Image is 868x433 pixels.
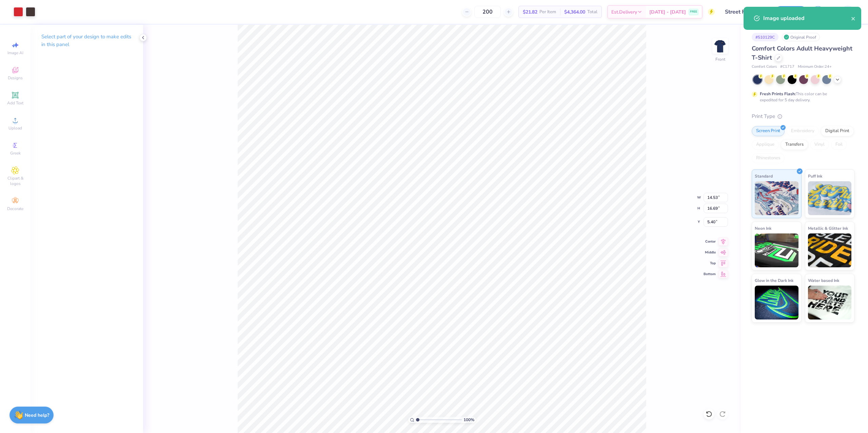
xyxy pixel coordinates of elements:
span: Per Item [539,8,556,16]
span: Decorate [7,206,23,211]
div: Foil [831,140,847,150]
button: close [851,14,856,22]
span: Designs [8,75,23,81]
span: Minimum Order: 24 + [798,64,832,70]
span: Est. Delivery [611,8,637,16]
span: Metallic & Glitter Ink [808,225,848,232]
div: Transfers [781,140,808,150]
img: Front [713,39,727,53]
div: This color can be expedited for 5 day delivery. [760,91,843,103]
span: Add Text [7,100,23,106]
div: Embroidery [787,126,819,136]
div: Vinyl [810,140,829,150]
span: Middle [704,250,716,255]
span: FREE [690,9,697,14]
div: Print Type [752,112,854,120]
strong: Need help? [25,412,49,418]
img: Puff Ink [808,181,852,215]
strong: Fresh Prints Flash: [760,91,796,97]
div: # 510129C [752,33,778,41]
span: $4,364.00 [564,8,585,16]
span: Greek [10,150,21,156]
span: Center [704,239,716,244]
span: Glow in the Dark Ink [755,277,793,284]
span: Comfort Colors [752,64,777,70]
span: 100 % [463,417,474,423]
span: $21.82 [523,8,537,16]
div: Original Proof [782,33,820,41]
span: Top [704,261,716,266]
div: Screen Print [752,126,785,136]
span: Standard [755,172,773,180]
img: Water based Ink [808,286,852,319]
p: Select part of your design to make edits in this panel [41,33,132,48]
span: [DATE] - [DATE] [649,8,686,16]
img: Neon Ink [755,233,798,267]
div: Digital Print [821,126,854,136]
span: Puff Ink [808,172,822,180]
img: Metallic & Glitter Ink [808,233,852,267]
input: Untitled Design [720,5,770,19]
div: Image uploaded [763,14,851,22]
input: – – [474,6,501,18]
span: Neon Ink [755,225,771,232]
span: Clipart & logos [3,176,27,186]
img: Glow in the Dark Ink [755,286,798,319]
span: Total [587,8,597,16]
img: Standard [755,181,798,215]
span: Image AI [7,50,23,56]
span: Comfort Colors Adult Heavyweight T-Shirt [752,44,852,62]
span: Upload [8,125,22,131]
div: Front [715,56,725,62]
div: Rhinestones [752,153,785,163]
span: Bottom [704,272,716,276]
span: # C1717 [780,64,794,70]
span: Water based Ink [808,277,839,284]
div: Applique [752,140,779,150]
